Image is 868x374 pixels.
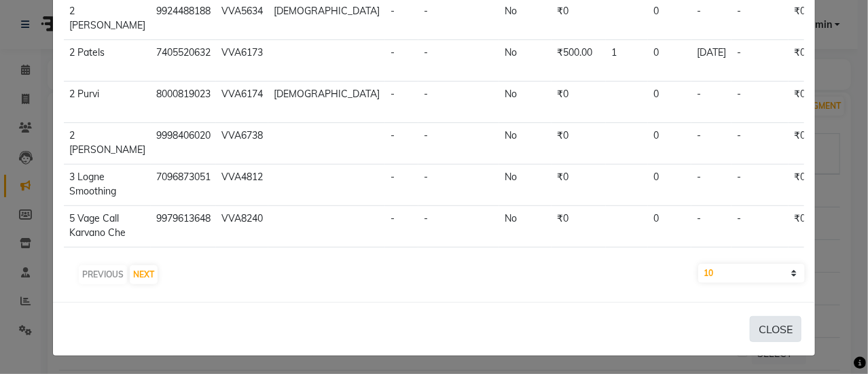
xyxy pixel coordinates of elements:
[499,165,551,206] td: No
[551,206,606,248] td: ₹0
[151,206,216,248] td: 9979613648
[385,82,418,123] td: -
[648,40,691,82] td: 0
[385,165,418,206] td: -
[216,206,268,248] td: VVA8240
[64,206,151,248] td: 5 Vage Call Karvano Che
[151,123,216,165] td: 9998406020
[789,40,843,82] td: ₹0
[418,40,499,82] td: -
[551,165,606,206] td: ₹0
[499,40,551,82] td: No
[385,206,418,248] td: -
[499,123,551,165] td: No
[648,123,691,165] td: 0
[418,82,499,123] td: -
[789,206,843,248] td: ₹0
[789,165,843,206] td: ₹0
[418,206,499,248] td: -
[731,206,789,248] td: -
[216,123,268,165] td: VVA6738
[551,82,606,123] td: ₹0
[499,82,551,123] td: No
[64,123,151,165] td: 2 [PERSON_NAME]
[789,82,843,123] td: ₹0
[648,82,691,123] td: 0
[789,123,843,165] td: ₹0
[499,206,551,248] td: No
[151,165,216,206] td: 7096873051
[606,40,648,82] td: 1
[551,40,606,82] td: ₹500.00
[648,206,691,248] td: 0
[216,82,268,123] td: VVA6174
[731,123,789,165] td: -
[151,40,216,82] td: 7405520632
[750,316,801,342] button: CLOSE
[731,165,789,206] td: -
[731,40,789,82] td: -
[216,165,268,206] td: VVA4812
[691,206,731,248] td: -
[64,40,151,82] td: 2 Patels
[731,82,789,123] td: -
[385,123,418,165] td: -
[648,165,691,206] td: 0
[691,123,731,165] td: -
[64,82,151,123] td: 2 Purvi
[418,165,499,206] td: -
[691,40,731,82] td: [DATE]
[418,123,499,165] td: -
[385,40,418,82] td: -
[151,82,216,123] td: 8000819023
[130,265,158,284] button: NEXT
[691,82,731,123] td: -
[64,165,151,206] td: 3 Logne Smoothing
[268,82,385,123] td: [DEMOGRAPHIC_DATA]
[691,165,731,206] td: -
[551,123,606,165] td: ₹0
[216,40,268,82] td: VVA6173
